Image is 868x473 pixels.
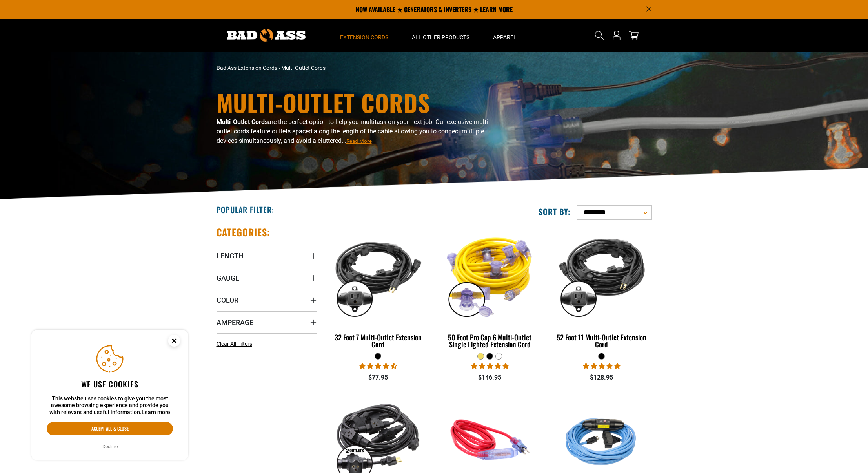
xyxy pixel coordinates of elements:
div: $77.95 [328,373,428,382]
summary: Extension Cords [328,19,400,52]
span: Length [217,251,244,260]
summary: Length [217,245,317,267]
summary: Amperage [217,311,317,333]
summary: Search [593,29,606,42]
div: 52 Foot 11 Multi-Outlet Extension Cord [551,334,651,348]
h2: Categories: [217,226,271,238]
a: Learn more [142,409,170,415]
span: › [278,65,280,71]
button: Accept all & close [47,422,173,435]
img: Bad Ass Extension Cords [227,29,306,42]
h1: Multi-Outlet Cords [217,91,503,114]
summary: Apparel [481,19,528,52]
a: Clear All Filters [217,340,255,348]
span: Read More [346,138,372,144]
nav: breadcrumbs [217,64,503,72]
img: yellow [440,230,539,320]
span: 4.80 stars [471,362,509,370]
div: $146.95 [440,373,540,382]
p: This website uses cookies to give you the most awesome browsing experience and provide you with r... [47,395,173,416]
a: black 52 Foot 11 Multi-Outlet Extension Cord [551,226,651,352]
img: black [552,230,651,320]
span: Clear All Filters [217,341,252,347]
b: Multi-Outlet Cords [217,118,268,126]
span: 4.68 stars [359,362,397,370]
span: Extension Cords [340,34,388,41]
label: Sort by: [539,206,571,217]
span: are the perfect option to help you multitask on your next job. Our exclusive multi-outlet cords f... [217,118,490,144]
h2: We use cookies [47,379,173,389]
span: 4.95 stars [583,362,621,370]
div: 32 Foot 7 Multi-Outlet Extension Cord [328,334,428,348]
button: Decline [100,443,120,451]
div: 50 Foot Pro Cap 6 Multi-Outlet Single Lighted Extension Cord [440,334,540,348]
div: $128.95 [551,373,651,382]
a: black 32 Foot 7 Multi-Outlet Extension Cord [328,226,428,352]
span: Apparel [493,34,517,41]
summary: Color [217,289,317,311]
span: Color [217,296,238,305]
span: Multi-Outlet Cords [281,65,326,71]
span: Amperage [217,318,253,327]
a: Bad Ass Extension Cords [217,65,277,71]
span: All Other Products [412,34,469,41]
a: yellow 50 Foot Pro Cap 6 Multi-Outlet Single Lighted Extension Cord [440,226,540,352]
summary: All Other Products [400,19,481,52]
h2: Popular Filter: [217,205,274,215]
img: black [329,230,428,320]
summary: Gauge [217,267,317,289]
aside: Cookie Consent [31,330,188,461]
span: Gauge [217,274,239,283]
